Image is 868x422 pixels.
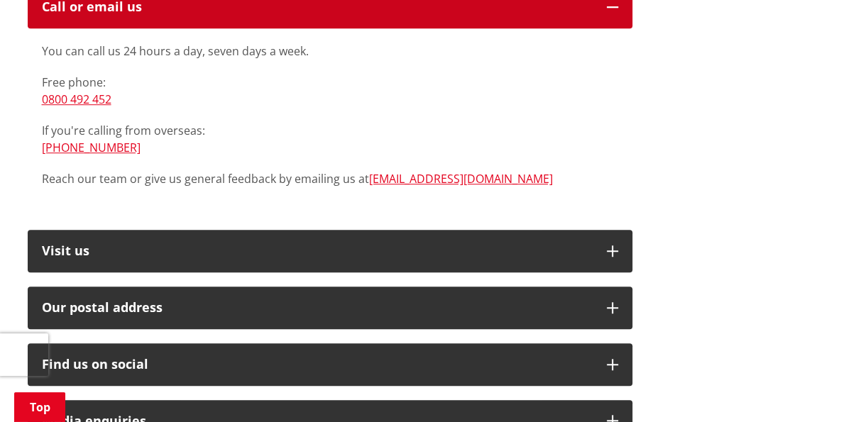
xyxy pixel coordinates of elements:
[42,170,618,187] p: Reach our team or give us general feedback by emailing us at
[42,301,593,315] h2: Our postal address
[28,343,632,386] button: Find us on social
[369,171,553,187] a: [EMAIL_ADDRESS][DOMAIN_NAME]
[42,43,618,60] p: You can call us 24 hours a day, seven days a week.
[803,362,854,413] iframe: Messenger Launcher
[42,122,618,156] p: If you're calling from overseas:
[42,357,593,372] div: Find us on social
[42,91,111,107] a: 0800 492 452
[28,230,632,272] button: Visit us
[42,74,618,108] p: Free phone:
[14,392,65,422] a: Top
[42,140,141,155] a: [PHONE_NUMBER]
[28,287,632,329] button: Our postal address
[42,244,593,258] p: Visit us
